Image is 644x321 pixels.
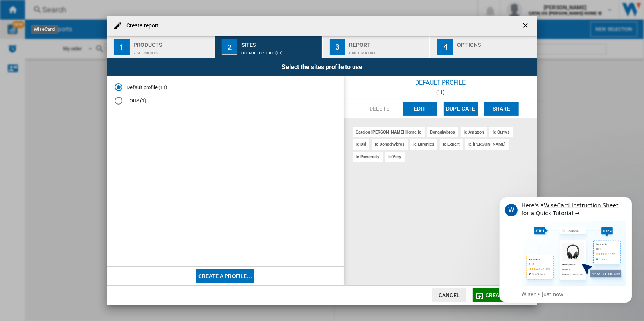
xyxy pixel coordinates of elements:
button: 4 Options [430,36,537,58]
button: Delete [362,102,397,116]
button: Duplicate [444,102,478,116]
div: 3 [330,39,345,55]
iframe: Intercom notifications message [487,190,644,308]
div: ie [PERSON_NAME] [465,139,509,149]
div: Default profile (11) [241,47,318,55]
button: 1 Products 2 segments [107,36,214,58]
h4: Create report [122,22,159,30]
div: Default profile [344,76,537,89]
div: ie very [385,152,405,162]
button: Share [484,102,519,116]
ng-md-icon: getI18NText('BUTTONS.CLOSE_DIALOG') [522,21,531,31]
div: ie did [353,139,369,149]
div: ie donaghybros [372,139,408,149]
div: ie currys [489,127,513,137]
md-radio-button: Default profile (11) [115,84,336,91]
div: 1 [114,39,130,55]
button: Cancel [432,288,466,302]
div: 4 [437,39,453,55]
div: Price Matrix [349,47,426,55]
div: Select the sites profile to use [107,58,537,76]
button: getI18NText('BUTTONS.CLOSE_DIALOG') [518,18,534,34]
button: Create report [473,288,531,302]
span: Create report [486,292,529,298]
button: 2 Sites Default profile (11) [215,36,322,58]
div: Products [133,39,210,47]
div: ie expert [440,139,463,149]
div: donaghybros [427,127,458,137]
div: 2 [222,39,237,55]
div: (11) [344,89,537,95]
button: Edit [403,102,437,116]
button: Create a profile... [196,269,254,283]
div: Options [457,39,534,47]
div: ie powercity [353,152,383,162]
div: ie amazon [461,127,487,137]
button: 3 Report Price Matrix [323,36,430,58]
div: 2 segments [133,47,210,55]
div: Sites [241,39,318,47]
md-radio-button: TOUS (1) [115,97,336,105]
div: Report [349,39,426,47]
div: ie euronics [410,139,437,149]
div: catalog [PERSON_NAME] home ie [353,127,425,137]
